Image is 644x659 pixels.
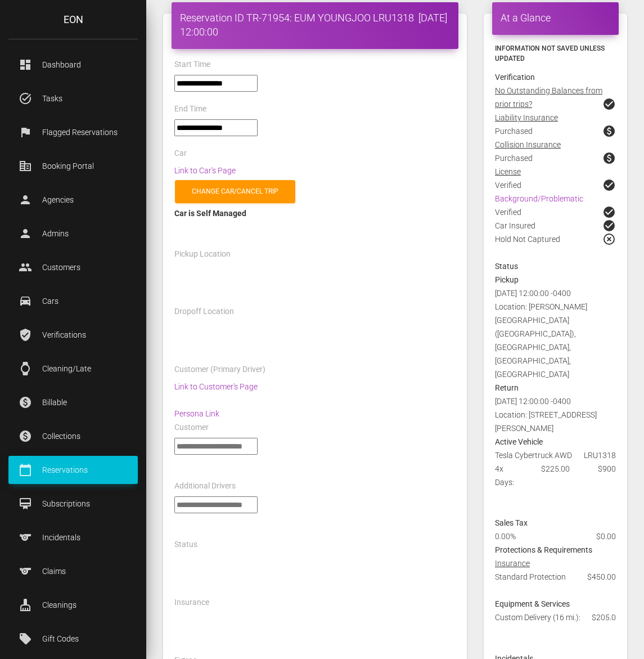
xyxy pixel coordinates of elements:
span: highlight_off [602,232,616,246]
div: $225.00 [533,462,579,489]
strong: Protections & Requirements [495,545,592,554]
a: Persona Link [174,409,219,418]
span: LRU1318 [584,449,616,462]
span: $900 [598,462,616,476]
div: Hold Not Captured [487,232,624,259]
strong: Verification [495,73,535,82]
p: Customers [17,259,129,276]
u: No Outstanding Balances from prior trips? [495,86,602,109]
p: Admins [17,225,129,242]
p: Cleaning/Late [17,360,129,377]
p: Verifications [17,326,129,343]
label: Pickup Location [174,249,231,260]
a: calendar_today Reservations [8,456,138,484]
h4: At a Glance [501,11,610,25]
p: Reservations [17,461,129,478]
span: paid [602,124,616,138]
a: dashboard Dashboard [8,51,138,79]
a: Link to Car's Page [174,166,236,175]
h4: Reservation ID TR-71954: EUM YOUNGJOO LRU1318 [DATE] 12:00:00 [180,11,450,39]
span: Custom Delivery (16 mi.): [495,613,580,622]
a: Change car/cancel trip [175,180,295,203]
strong: Equipment & Services [495,599,570,608]
p: Cleanings [17,597,129,613]
u: Insurance [495,559,530,568]
a: people Customers [8,253,138,281]
div: Verified [487,178,624,192]
span: check_circle [602,97,616,111]
h6: Information not saved unless updated [495,43,616,64]
a: local_offer Gift Codes [8,625,138,653]
a: cleaning_services Cleanings [8,591,138,619]
label: Car [174,148,187,159]
p: Booking Portal [17,158,129,174]
strong: Status [495,262,518,271]
div: Car Insured [487,219,624,232]
a: person Admins [8,219,138,248]
span: [DATE] 12:00:00 -0400 Location: [PERSON_NAME][GEOGRAPHIC_DATA] ([GEOGRAPHIC_DATA]), [GEOGRAPHIC_D... [495,289,587,379]
span: $0.00 [596,530,616,543]
label: Status [174,539,197,550]
label: Insurance [174,597,209,608]
div: Tesla Cybertruck AWD [487,449,624,462]
span: paid [602,151,616,165]
span: $450.00 [587,570,616,584]
span: check_circle [602,205,616,219]
span: check_circle [602,178,616,192]
label: Dropoff Location [174,306,234,317]
a: task_alt Tasks [8,84,138,113]
p: Gift Codes [17,630,129,647]
label: End Time [174,104,206,115]
div: Purchased [487,124,624,138]
label: Customer (Primary Driver) [174,364,265,375]
p: Collections [17,428,129,445]
u: Liability Insurance [495,113,558,122]
p: Subscriptions [17,495,129,512]
span: check_circle [602,219,616,232]
strong: Return [495,383,519,392]
strong: Sales Tax [495,518,528,527]
a: paid Billable [8,388,138,416]
p: Cars [17,293,129,310]
label: Additional Drivers [174,481,236,492]
p: Flagged Reservations [17,124,129,141]
div: 4x Days: [487,462,533,489]
div: Car is Self Managed [174,207,456,220]
span: [DATE] 12:00:00 -0400 Location: [STREET_ADDRESS][PERSON_NAME] [495,397,597,433]
a: paid Collections [8,422,138,450]
div: Purchased [487,151,624,165]
p: Claims [17,563,129,580]
a: sports Incidentals [8,523,138,552]
a: verified_user Verifications [8,321,138,349]
strong: Active Vehicle [495,437,543,446]
div: 0.00% [487,530,578,543]
a: sports Claims [8,557,138,585]
div: Verified [487,205,624,219]
label: Customer [174,422,209,433]
p: Billable [17,394,129,411]
p: Dashboard [17,56,129,73]
a: Link to Customer's Page [174,382,258,391]
div: Standard Protection [487,570,624,597]
a: corporate_fare Booking Portal [8,152,138,180]
span: $205.0 [592,611,616,624]
a: card_membership Subscriptions [8,490,138,518]
a: person Agencies [8,186,138,214]
a: watch Cleaning/Late [8,355,138,383]
p: Tasks [17,90,129,107]
u: Collision Insurance [495,140,561,149]
a: Background/Problematic [495,194,583,203]
a: flag Flagged Reservations [8,118,138,146]
strong: Pickup [495,275,519,284]
a: drive_eta Cars [8,287,138,315]
p: Incidentals [17,529,129,546]
p: Agencies [17,191,129,208]
u: License [495,167,521,176]
label: Start Time [174,59,210,70]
